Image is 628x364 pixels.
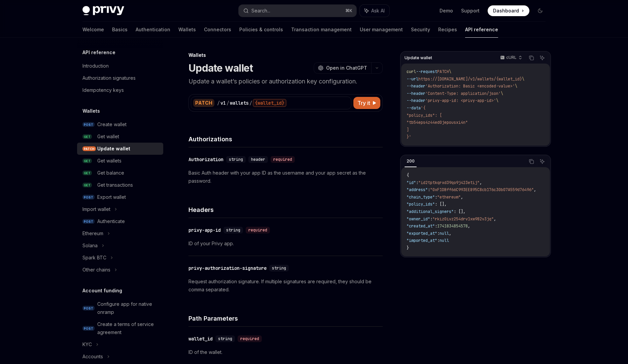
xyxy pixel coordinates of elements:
span: --request [416,69,437,74]
span: --url [407,76,418,82]
div: Other chains [82,266,110,274]
a: Wallets [178,22,196,38]
a: Recipes [438,22,457,38]
span: "additional_signers" [407,209,454,214]
span: ] [407,127,409,133]
span: POST [82,219,95,224]
div: Introduction [82,62,109,70]
span: : [437,231,440,236]
div: Search... [251,7,270,15]
span: "policy_ids" [407,202,435,207]
div: wallet_id [188,335,213,342]
span: "id2tptkqrxd39qo9j423etij" [418,180,480,185]
span: GET [82,158,92,163]
span: : [430,216,432,222]
div: Spark BTC [82,254,106,262]
a: Connectors [204,22,231,38]
button: Search...⌘K [239,5,356,17]
a: API reference [465,22,498,38]
button: Try it [353,97,380,109]
h4: Path Parameters [188,314,383,323]
span: : [], [435,202,447,207]
div: {wallet_id} [253,99,286,107]
p: ID of your Privy app. [188,240,383,248]
span: 'Content-Type: application/json' [425,91,501,96]
div: / [217,100,220,106]
span: string [226,227,240,233]
span: "policy_ids": [ [407,113,442,118]
span: "owner_id" [407,216,430,222]
button: Copy the contents from the code block [527,157,536,166]
span: "address" [407,187,428,192]
a: GETGet balance [77,167,163,179]
div: required [246,227,270,233]
div: Import wallet [82,205,110,213]
div: Accounts [82,353,103,361]
span: \ [522,76,524,82]
div: Get transactions [97,181,133,189]
h1: Update wallet [188,62,253,74]
span: header [251,157,265,162]
button: Ask AI [538,157,547,166]
span: POST [82,306,95,311]
a: Basics [112,22,128,38]
span: Ask AI [371,7,385,14]
div: Authenticate [97,217,125,225]
span: 'privy-app-id: <privy-app-id>' [425,98,496,103]
span: ⌘ K [345,8,352,13]
h5: Account funding [82,287,122,295]
a: Transaction management [291,22,352,38]
span: string [229,157,243,162]
div: Get balance [97,169,124,177]
span: POST [82,195,95,200]
span: --header [407,98,425,103]
a: PATCHUpdate wallet [77,143,163,155]
button: Ask AI [538,53,547,62]
a: Authentication [136,22,170,38]
span: null [440,231,449,236]
a: Idempotency keys [77,84,163,96]
span: : [416,180,418,185]
span: : [428,187,430,192]
div: Ethereum [82,229,103,238]
span: --header [407,83,425,89]
span: string [272,265,286,271]
div: Solana [82,242,98,250]
span: : [], [454,209,465,214]
span: string [218,336,232,341]
h4: Authorizations [188,135,383,144]
button: cURL [496,52,525,64]
span: , [461,194,463,200]
span: '{ [421,105,425,111]
button: Ask AI [360,5,389,17]
span: "chain_type" [407,194,435,200]
h5: API reference [82,48,115,57]
a: GETGet wallets [77,155,163,167]
div: Export wallet [97,193,126,201]
div: Authorization [188,156,223,163]
span: Try it [357,99,370,107]
a: GETGet wallet [77,131,163,143]
span: Open in ChatGPT [326,65,367,71]
a: POSTExport wallet [77,191,163,203]
a: GETGet transactions [77,179,163,191]
span: "ethereum" [437,194,461,200]
span: : [435,194,437,200]
div: Authorization signatures [82,74,136,82]
a: Introduction [77,60,163,72]
span: }' [407,134,411,140]
span: --data [407,105,421,111]
span: \ [515,83,517,89]
span: "rkiz0ivz254drv1xw982v3jq" [432,216,494,222]
span: POST [82,122,95,127]
span: , [449,231,451,236]
a: Security [411,22,430,38]
div: 200 [405,157,417,165]
a: Authorization signatures [77,72,163,84]
a: Support [461,7,480,14]
span: \ [496,98,498,103]
span: POST [82,326,95,331]
span: curl [407,69,416,74]
a: POSTCreate a terms of service agreement [77,318,163,338]
div: Update wallet [97,145,130,153]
